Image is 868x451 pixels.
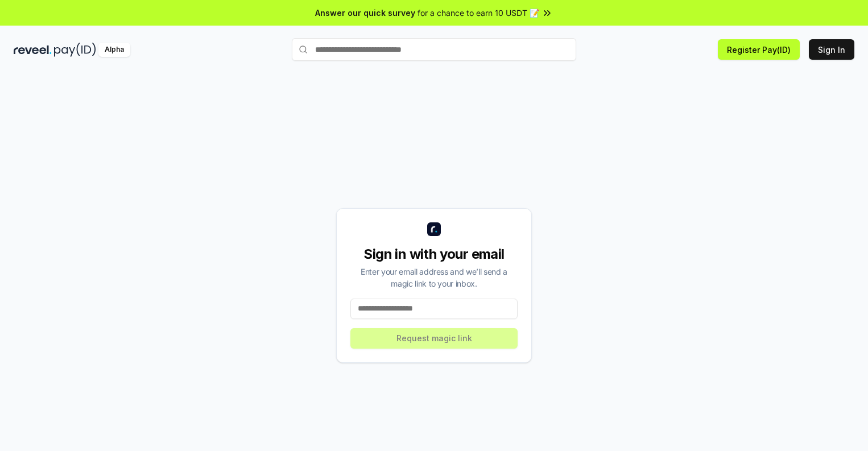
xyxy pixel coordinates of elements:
div: Enter your email address and we’ll send a magic link to your inbox. [350,266,518,289]
button: Register Pay(ID) [718,39,800,60]
span: Answer our quick survey [315,7,415,19]
img: pay_id [54,43,96,57]
div: Alpha [98,43,130,57]
img: reveel_dark [14,43,52,57]
span: for a chance to earn 10 USDT 📝 [418,7,539,19]
img: logo_small [427,222,441,236]
div: Sign in with your email [350,245,518,263]
button: Sign In [809,39,854,60]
